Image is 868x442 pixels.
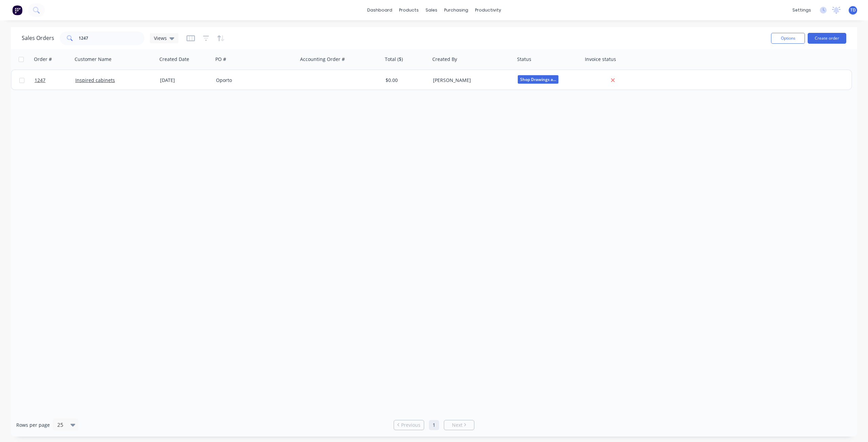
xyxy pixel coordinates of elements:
a: Inspired cabinets [75,77,115,83]
div: Accounting Order # [300,56,345,63]
h1: Sales Orders [22,35,54,41]
div: productivity [472,5,505,15]
div: [DATE] [160,77,211,84]
div: Created By [432,56,457,63]
input: Search... [79,31,145,45]
a: Page 1 is your current page [429,420,439,430]
ul: Pagination [391,420,477,430]
div: Status [517,56,531,63]
button: Options [771,33,805,44]
a: dashboard [364,5,396,15]
div: Created Date [159,56,189,63]
a: Previous page [394,422,424,428]
span: Previous [401,422,420,428]
a: Next page [444,422,474,428]
span: Views [154,35,167,42]
span: 1247 [35,77,45,84]
button: Create order [808,33,846,44]
div: [PERSON_NAME] [433,77,508,84]
div: Total ($) [385,56,403,63]
span: TD [850,7,856,13]
a: 1247 [35,70,75,90]
div: sales [422,5,441,15]
div: Oporto [216,77,291,84]
div: Invoice status [585,56,616,63]
div: PO # [215,56,226,63]
div: products [396,5,422,15]
div: $0.00 [386,77,426,84]
div: purchasing [441,5,472,15]
span: Rows per page [16,422,50,428]
span: Next [452,422,462,428]
img: Factory [12,5,22,15]
span: Shop Drawings a... [518,75,558,84]
div: Customer Name [75,56,112,63]
div: settings [789,5,814,15]
div: Order # [34,56,52,63]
